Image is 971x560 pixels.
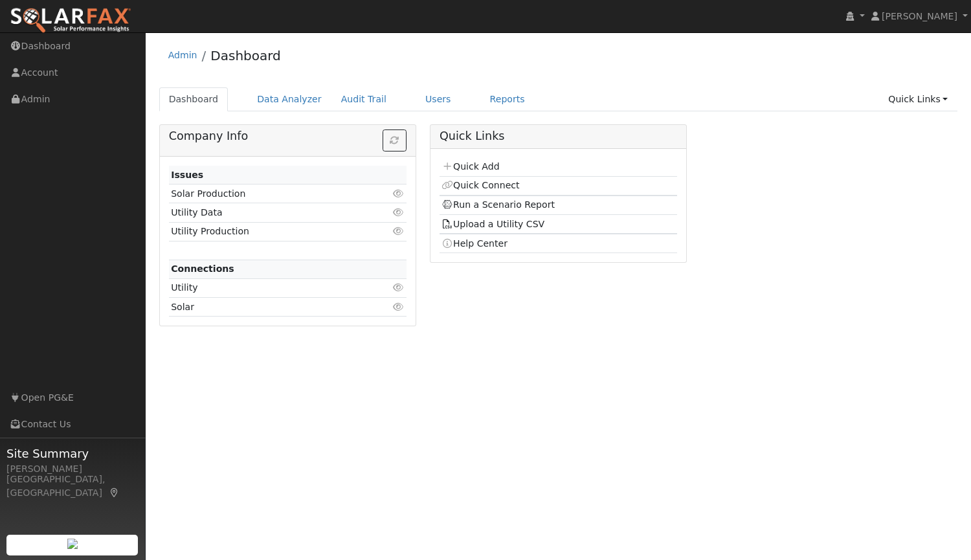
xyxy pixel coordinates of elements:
td: Solar Production [169,185,368,203]
a: Quick Add [441,161,499,172]
div: [GEOGRAPHIC_DATA], [GEOGRAPHIC_DATA] [6,473,139,500]
a: Help Center [441,238,508,249]
a: Admin [168,50,197,60]
h5: Company Info [169,129,407,143]
i: Click to view [393,283,405,292]
a: Map [109,487,120,498]
span: [PERSON_NAME] [882,11,957,21]
a: Dashboard [159,87,229,111]
img: SolarFax [10,7,131,34]
a: Dashboard [210,48,281,63]
a: Quick Connect [441,180,519,190]
i: Click to view [393,208,405,217]
i: Click to view [393,189,405,198]
strong: Issues [171,170,203,180]
i: Click to view [393,302,405,311]
span: Site Summary [6,445,139,462]
a: Data Analyzer [247,87,331,111]
a: Upload a Utility CSV [441,219,544,229]
strong: Connections [171,263,234,274]
td: Solar [169,298,368,317]
td: Utility Data [169,203,368,222]
div: [PERSON_NAME] [6,462,139,476]
a: Reports [480,87,535,111]
img: retrieve [67,539,78,549]
td: Utility [169,278,368,297]
i: Click to view [393,227,405,236]
td: Utility Production [169,222,368,241]
a: Users [416,87,461,111]
a: Run a Scenario Report [441,199,555,210]
a: Quick Links [878,87,957,111]
a: Audit Trail [331,87,396,111]
h5: Quick Links [440,129,677,143]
